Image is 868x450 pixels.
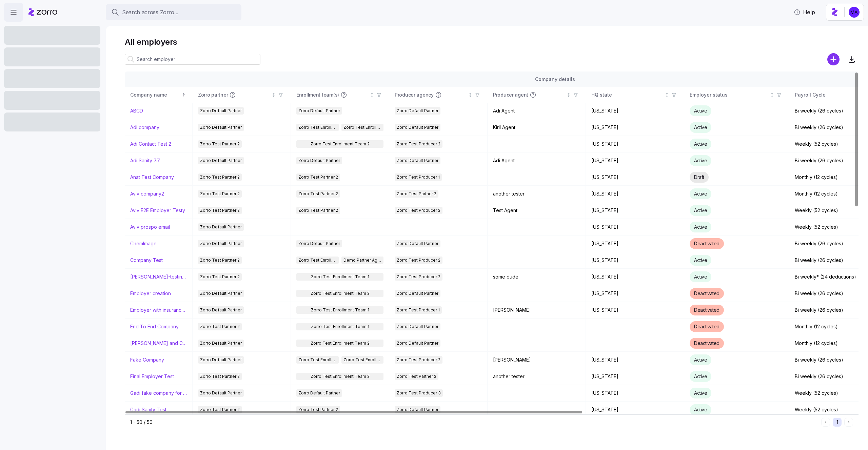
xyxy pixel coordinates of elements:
[488,119,586,136] td: Kiril Agent
[586,269,684,285] td: [US_STATE]
[397,323,438,330] span: Zorro Default Partner
[397,124,438,131] span: Zorro Default Partner
[200,157,242,164] span: Zorro Default Partner
[397,356,440,364] span: Zorro Test Producer 2
[586,202,684,219] td: [US_STATE]
[200,124,242,131] span: Zorro Default Partner
[397,107,438,115] span: Zorro Default Partner
[125,37,859,47] h1: All employers
[200,207,240,214] span: Zorro Test Partner 2
[665,93,669,97] div: Not sorted
[488,302,586,319] td: [PERSON_NAME]
[130,390,187,396] a: Gadi fake company for test
[397,173,440,181] span: Zorro Test Producer 1
[200,340,242,347] span: Zorro Default Partner
[397,207,440,214] span: Zorro Test Producer 2
[200,173,240,181] span: Zorro Test Partner 2
[200,190,240,198] span: Zorro Test Partner 2
[298,124,337,131] span: Zorro Test Enrollment Team 2
[488,152,586,169] td: Adi Agent
[849,7,860,18] img: ddc159ec0097e7aad339c48b92a6a103
[397,140,440,148] span: Zorro Test Producer 2
[200,223,242,231] span: Zorro Default Partner
[130,257,163,264] a: Company Test
[488,103,586,119] td: Adi Agent
[181,93,186,97] div: Sorted ascending
[130,419,818,426] div: 1 - 50 / 50
[130,224,170,230] a: Aviv prospo email
[690,91,768,99] div: Employer status
[298,389,340,397] span: Zorro Default Partner
[694,108,707,114] span: Active
[200,290,242,297] span: Zorro Default Partner
[106,4,241,20] button: Search across Zorro...
[130,207,185,214] a: Aviv E2E Employer Testy
[821,418,830,427] button: Previous page
[586,252,684,269] td: [US_STATE]
[397,373,436,380] span: Zorro Test Partner 2
[586,385,684,402] td: [US_STATE]
[488,186,586,202] td: another tester
[397,406,438,413] span: Zorro Default Partner
[298,157,340,164] span: Zorro Default Partner
[200,306,242,314] span: Zorro Default Partner
[130,174,174,181] a: Anat Test Company
[694,207,707,213] span: Active
[694,307,719,313] span: Deactivated
[694,174,704,180] span: Draft
[488,352,586,368] td: [PERSON_NAME]
[694,224,707,230] span: Active
[389,87,488,103] th: Producer agencyNot sorted
[200,389,242,397] span: Zorro Default Partner
[488,87,586,103] th: Producer agentNot sorted
[586,352,684,368] td: [US_STATE]
[343,124,382,131] span: Zorro Test Enrollment Team 1
[397,306,440,314] span: Zorro Test Producer 1
[198,91,228,98] span: Zorro partner
[200,140,240,148] span: Zorro Test Partner 2
[298,406,338,413] span: Zorro Test Partner 2
[311,273,369,281] span: Zorro Test Enrollment Team 1
[397,273,440,281] span: Zorro Test Producer 2
[833,418,842,427] button: 1
[130,290,171,297] a: Employer creation
[586,186,684,202] td: [US_STATE]
[130,356,164,363] a: Fake Company
[397,257,440,264] span: Zorro Test Producer 2
[200,240,242,247] span: Zorro Default Partner
[694,241,719,246] span: Deactivated
[397,389,441,397] span: Zorro Test Producer 3
[770,93,774,97] div: Not sorted
[311,306,369,314] span: Zorro Test Enrollment Team 1
[694,407,707,412] span: Active
[130,141,171,147] a: Adi Contact Test 2
[311,340,370,347] span: Zorro Test Enrollment Team 2
[694,191,707,197] span: Active
[200,107,242,115] span: Zorro Default Partner
[130,157,160,164] a: Adi Sanity 7.7
[586,136,684,152] td: [US_STATE]
[397,157,438,164] span: Zorro Default Partner
[397,240,438,247] span: Zorro Default Partner
[311,140,370,148] span: Zorro Test Enrollment Team 2
[200,257,240,264] span: Zorro Test Partner 2
[468,93,473,97] div: Not sorted
[130,373,174,380] a: Final Employer Test
[684,87,789,103] th: Employer statusNot sorted
[370,93,374,97] div: Not sorted
[130,190,164,197] a: Aviv company2
[311,323,369,330] span: Zorro Test Enrollment Team 1
[395,91,434,98] span: Producer agency
[586,169,684,186] td: [US_STATE]
[296,91,339,98] span: Enrollment team(s)
[130,340,187,347] a: [PERSON_NAME] and ChemImage
[795,91,867,99] div: Payroll Cycle
[298,190,338,198] span: Zorro Test Partner 2
[130,273,187,280] a: [PERSON_NAME]-testing-payroll
[788,5,821,19] button: Help
[586,236,684,252] td: [US_STATE]
[291,87,389,103] th: Enrollment team(s)Not sorted
[586,402,684,418] td: [US_STATE]
[586,219,684,236] td: [US_STATE]
[694,124,707,130] span: Active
